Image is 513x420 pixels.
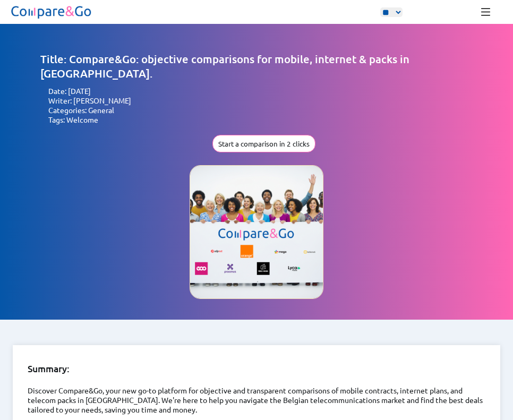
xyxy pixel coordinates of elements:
li: Categories: General [48,105,487,115]
h1: Title: Compare&Go: objective comparisons for mobile, internet & packs in [GEOGRAPHIC_DATA]. [40,52,487,81]
img: Logo of Compare&Go [9,3,95,21]
img: burger-menu-icon [479,5,492,19]
li: Date: [DATE] [48,86,487,96]
li: Writer: [PERSON_NAME] [48,96,487,105]
a: Start a comparison in 2 clicks [212,130,315,152]
h3: Summary: [28,362,485,374]
li: Tags: Welcome [48,115,487,124]
button: Start a comparison in 2 clicks [212,135,315,152]
img: Image representing the company [190,165,323,299]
